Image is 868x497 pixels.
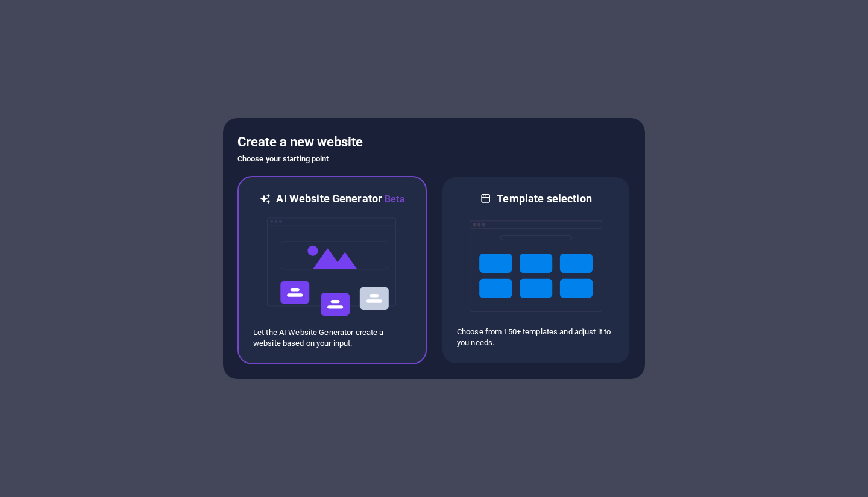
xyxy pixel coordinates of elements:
[237,176,427,364] div: AI Website GeneratorBetaaiLet the AI Website Generator create a website based on your input.
[441,176,631,364] div: Template selectionChoose from 150+ templates and adjust it to you needs.
[253,327,411,349] p: Let the AI Website Generator create a website based on your input.
[382,193,405,205] span: Beta
[457,327,615,348] p: Choose from 150+ templates and adjust it to you needs.
[266,207,398,327] img: ai
[497,192,591,206] h6: Template selection
[237,133,631,152] h5: Create a new website
[276,192,404,207] h6: AI Website Generator
[237,152,631,166] h6: Choose your starting point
